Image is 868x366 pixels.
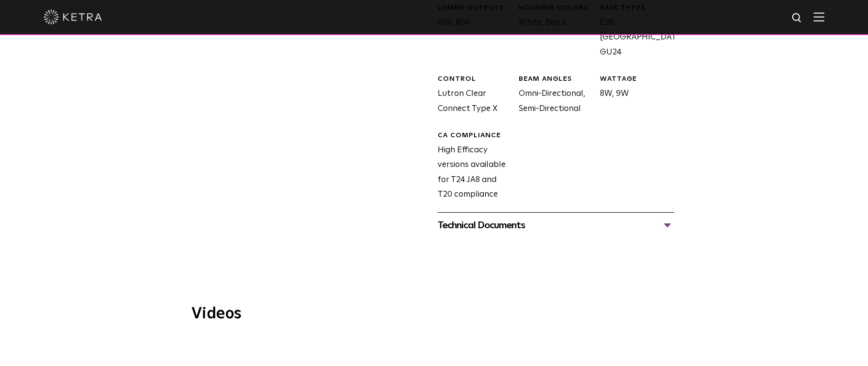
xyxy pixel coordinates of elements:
[519,74,593,84] div: BEAM ANGLES
[438,74,511,84] div: CONTROL
[600,74,674,84] div: WATTAGE
[44,10,102,24] img: ketra-logo-2019-white
[511,74,593,116] div: Omni-Directional, Semi-Directional
[791,12,803,24] img: search icon
[438,218,674,233] div: Technical Documents
[438,131,511,141] div: CA Compliance
[593,74,674,116] div: 8W, 9W
[430,74,511,116] div: Lutron Clear Connect Type X
[430,131,511,202] div: High Efficacy versions available for T24 JA8 and T20 compliance
[814,12,824,21] img: Hamburger%20Nav.svg
[191,306,677,322] h3: Videos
